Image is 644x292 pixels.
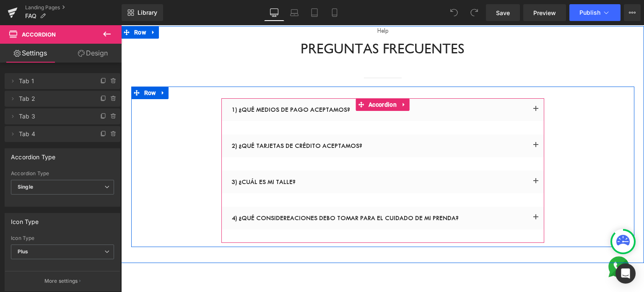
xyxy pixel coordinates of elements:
[284,4,304,21] a: Laptop
[19,126,89,142] span: Tab 4
[19,91,89,107] span: Tab 2
[16,73,88,117] h1: We are sailers
[466,4,483,21] button: Redo
[36,61,47,74] a: Expand / Collapse
[62,44,123,63] a: Design
[44,277,78,285] p: More settings
[11,235,114,241] div: Icon Type
[138,9,157,16] span: Library
[25,4,122,11] a: Landing Pages
[18,184,33,190] b: Single
[533,8,556,17] span: Preview
[110,188,406,198] p: 4) ¿QUÉ CONSIDEREACIONES DEBO TOMAR PARA EL CUIDADO DE MI PRENDA?
[446,4,462,21] button: Undo
[624,4,641,21] button: More
[110,152,406,162] p: 3) ¿CUÁL ES MI TALLE?
[11,213,39,225] div: Icon Type
[11,171,114,176] div: Accordion Type
[264,4,284,21] a: Desktop
[496,8,510,17] span: Save
[19,73,89,89] span: Tab 1
[245,73,278,86] span: Accordion
[122,4,163,21] a: New Library
[110,79,406,89] p: 1) ¿QUÉ MEDIOS DE PAGO ACEPTAMOS?
[16,1,507,11] p: Help
[569,4,621,21] button: Publish
[325,4,345,21] a: Mobile
[19,108,89,124] span: Tab 3
[110,116,406,126] p: 2) ¿QUÉ TARJETAS DE CRÉDITO ACEPTAMOS?
[579,9,600,16] span: Publish
[304,4,325,21] a: Tablet
[25,13,36,19] span: FAQ
[523,4,566,21] a: Preview
[5,271,120,291] button: More settings
[278,73,288,86] a: Expand / Collapse
[11,149,56,160] div: Accordion Type
[436,73,507,117] h1: We are sailers
[16,14,507,32] h2: PREGUNTAS FRECUENTES
[27,1,38,13] a: Expand / Collapse
[615,263,636,284] div: Open Intercom Messenger
[18,248,29,255] b: Plus
[21,61,37,74] span: Row
[11,1,27,13] span: Row
[22,31,56,38] span: Accordion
